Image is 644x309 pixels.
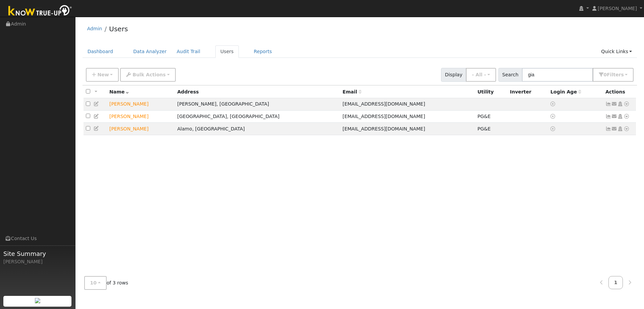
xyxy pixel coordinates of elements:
[605,126,611,131] a: Show Graph
[466,68,496,82] button: - All -
[87,26,102,31] a: Admin
[617,126,623,131] a: Login As
[477,88,505,95] div: Utility
[3,249,72,258] span: Site Summary
[596,45,637,58] a: Quick Links
[550,89,581,94] span: Days since last login
[550,126,556,131] a: No login access
[5,4,75,19] img: Know True-Up
[624,125,630,132] a: Other actions
[621,72,624,77] span: s
[624,113,630,120] a: Other actions
[605,114,611,119] a: Show Graph
[84,276,128,290] span: of 3 rows
[3,258,72,265] div: [PERSON_NAME]
[177,88,338,95] div: Address
[441,68,466,82] span: Display
[97,72,109,77] span: New
[175,98,340,111] td: [PERSON_NAME], [GEOGRAPHIC_DATA]
[215,45,239,58] a: Users
[605,88,634,95] div: Actions
[607,72,624,77] span: Filter
[342,101,425,107] span: [EMAIL_ADDRESS][DOMAIN_NAME]
[83,45,118,58] a: Dashboard
[550,101,556,107] a: No login access
[107,110,175,123] td: Lead
[617,114,623,119] a: Login As
[90,280,97,285] span: 10
[605,101,611,107] a: Not connected
[107,123,175,135] td: Lead
[94,114,100,119] a: Edit User
[550,114,556,119] a: No login access
[132,72,166,77] span: Bulk Actions
[94,101,100,107] a: Edit User
[522,68,593,82] input: Search
[109,25,128,33] a: Users
[342,89,361,94] span: Email
[175,110,340,123] td: [GEOGRAPHIC_DATA], [GEOGRAPHIC_DATA]
[593,68,634,82] button: 0Filters
[611,101,618,108] a: gvella@gmail.com
[120,68,175,82] button: Bulk Actions
[608,276,623,289] a: 1
[84,276,107,290] button: 10
[35,298,40,303] img: retrieve
[477,114,490,119] span: PG&E
[342,114,425,119] span: [EMAIL_ADDRESS][DOMAIN_NAME]
[109,89,129,94] span: Name
[611,113,618,120] a: cginhim@aol.com
[249,45,277,58] a: Reports
[611,125,618,132] a: rgiari@gmail.com
[94,126,100,131] a: Edit User
[510,88,546,95] div: Inverter
[175,123,340,135] td: Alamo, [GEOGRAPHIC_DATA]
[598,6,637,11] span: [PERSON_NAME]
[86,68,119,82] button: New
[477,126,490,131] span: PG&E
[617,101,623,107] a: Login As
[128,45,172,58] a: Data Analyzer
[107,98,175,111] td: Lead
[172,45,205,58] a: Audit Trail
[624,101,630,108] a: Other actions
[498,68,522,82] span: Search
[342,126,425,131] span: [EMAIL_ADDRESS][DOMAIN_NAME]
